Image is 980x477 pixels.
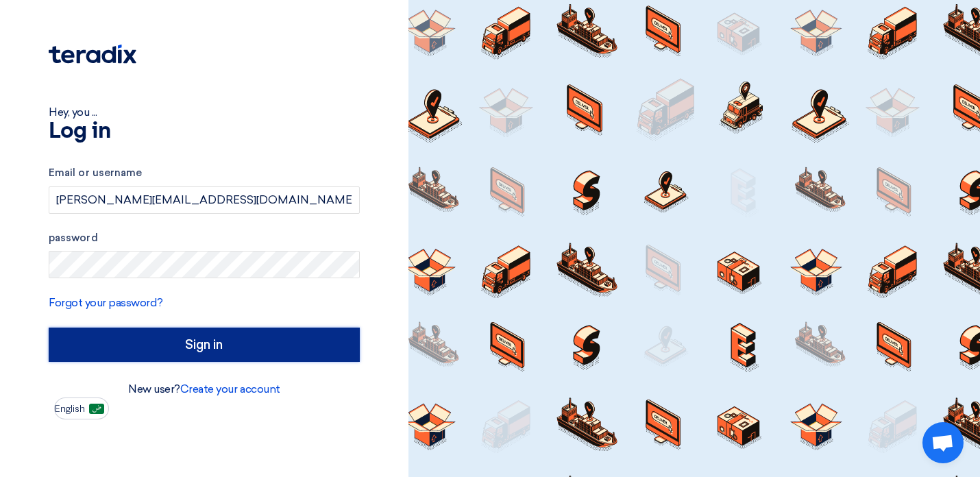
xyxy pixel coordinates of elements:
[180,382,280,395] a: Create your account
[922,422,964,463] div: Open chat
[49,106,97,119] font: Hey, you ...
[49,232,98,244] font: password
[128,382,180,395] font: New user?
[49,328,360,362] input: Sign in
[89,404,104,414] img: ar-AR.png
[49,45,136,64] img: Teradix logo
[55,403,85,415] font: English
[54,397,109,419] button: English
[49,296,163,309] a: Forgot your password?
[49,186,360,214] input: Enter your business email or username
[49,121,110,143] font: Log in
[49,167,142,179] font: Email or username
